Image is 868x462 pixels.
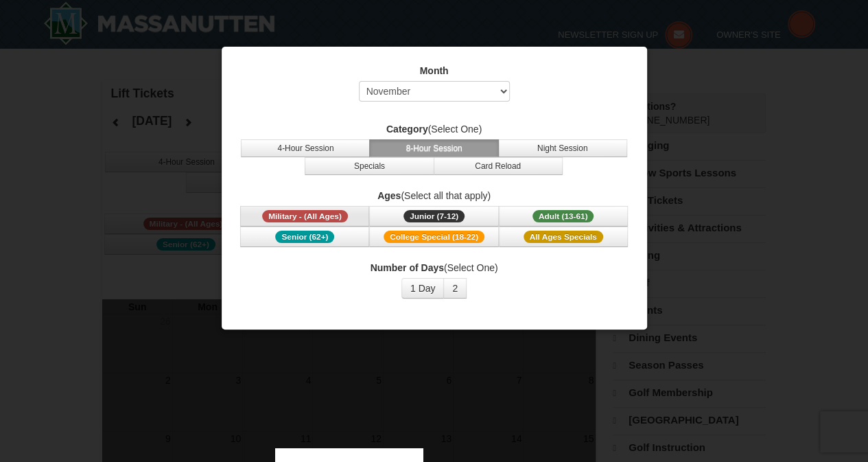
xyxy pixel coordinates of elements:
[305,157,434,175] button: Specials
[498,139,627,157] button: Night Session
[386,124,428,135] strong: Category
[403,210,465,222] span: Junior (7-12)
[443,278,467,299] button: 2
[377,190,401,201] strong: Ages
[239,261,630,275] label: (Select One)
[384,231,484,243] span: College Special (18-22)
[434,157,563,175] button: Card Reload
[532,210,594,222] span: Adult (13-61)
[369,206,498,227] button: Junior (7-12)
[241,139,370,157] button: 4-Hour Session
[240,227,369,247] button: Senior (62+)
[240,206,369,227] button: Military - (All Ages)
[239,122,630,136] label: (Select One)
[275,231,334,243] span: Senior (62+)
[524,231,603,243] span: All Ages Specials
[401,278,445,299] button: 1 Day
[369,139,498,157] button: 8-Hour Session
[262,210,348,222] span: Military - (All Ages)
[499,206,628,227] button: Adult (13-61)
[369,227,498,247] button: College Special (18-22)
[420,65,449,76] strong: Month
[239,189,630,203] label: (Select all that apply)
[371,262,444,273] strong: Number of Days
[499,227,628,247] button: All Ages Specials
